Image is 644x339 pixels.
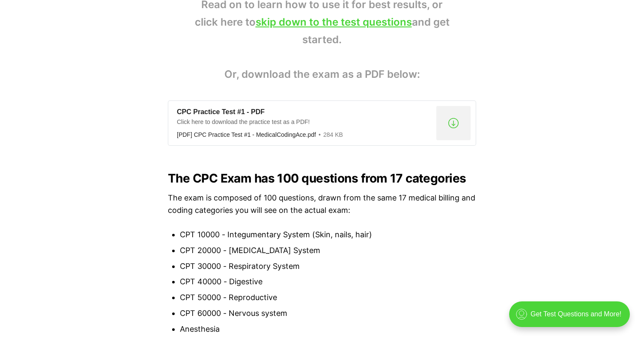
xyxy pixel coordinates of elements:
[177,108,433,117] div: CPC Practice Test #1 - PDF
[168,192,476,217] p: The exam is composed of 100 questions, drawn from the same 17 medical billing and coding categori...
[256,16,412,28] a: skip down to the test questions
[180,323,476,336] li: Anesthesia
[180,292,476,304] li: CPT 50000 - Reproductive
[180,307,476,320] li: CPT 60000 - Nervous system
[180,260,476,273] li: CPT 30000 - Respiratory System
[168,171,476,185] h2: The CPC Exam has 100 questions from 17 categories
[177,131,316,138] div: [PDF] CPC Practice Test #1 - MedicalCodingAce.pdf
[502,297,644,339] iframe: portal-trigger
[180,276,476,288] li: CPT 40000 - Digestive
[316,131,343,139] div: 284 KB
[180,229,476,241] li: CPT 10000 - Integumentary System (Skin, nails, hair)
[177,118,433,129] div: Click here to download the practice test as a PDF!
[168,100,476,146] a: CPC Practice Test #1 - PDFClick here to download the practice test as a PDF![PDF] CPC Practice Te...
[180,245,476,257] li: CPT 20000 - [MEDICAL_DATA] System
